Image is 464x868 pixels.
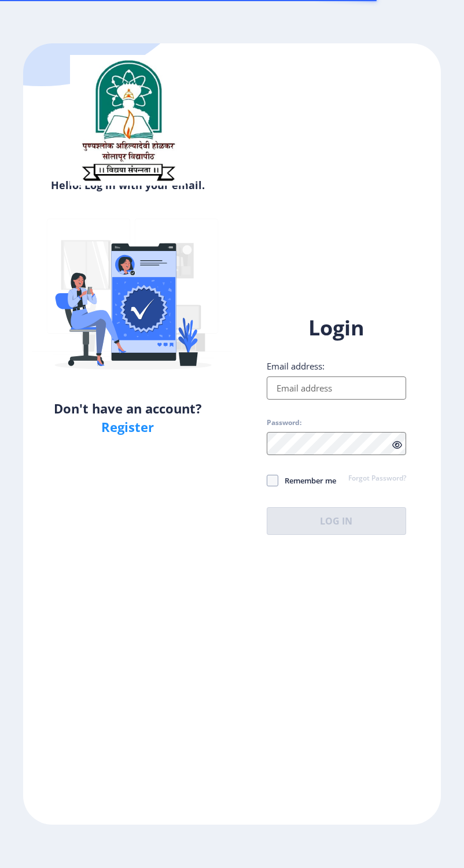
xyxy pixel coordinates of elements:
h6: Hello! Log in with your email. [32,178,223,192]
h5: Don't have an account? [32,399,223,436]
a: Register [101,418,154,435]
span: Remember me [278,474,336,487]
input: Email address [267,376,406,400]
h1: Login [267,314,406,342]
a: Forgot Password? [348,474,406,484]
label: Password: [267,418,301,427]
img: Verified-rafiki.svg [32,197,234,399]
img: sulogo.png [70,55,186,186]
button: Log In [267,507,406,535]
label: Email address: [267,360,325,372]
